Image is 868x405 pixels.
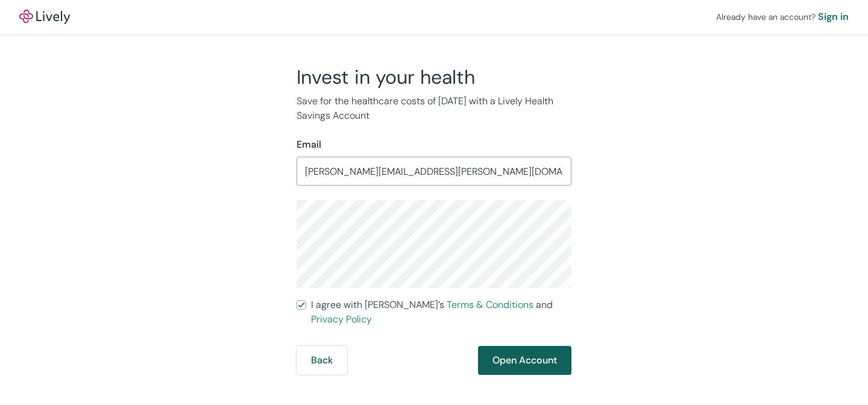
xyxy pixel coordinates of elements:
label: Email [297,137,321,152]
h2: Invest in your health [297,65,571,89]
span: I agree with [PERSON_NAME]’s and [311,298,571,327]
img: Lively [19,10,70,24]
a: Sign in [818,10,849,24]
div: Already have an account? [716,10,849,24]
button: Open Account [478,346,571,375]
a: Terms & Conditions [447,298,533,311]
button: Back [297,346,347,375]
a: Privacy Policy [311,313,372,325]
p: Save for the healthcare costs of [DATE] with a Lively Health Savings Account [297,94,571,123]
a: LivelyLively [19,10,70,24]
